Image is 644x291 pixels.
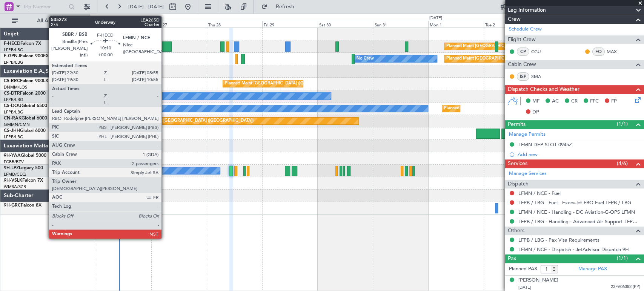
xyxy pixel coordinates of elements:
div: No Crew [139,165,157,176]
button: Refresh [258,1,303,13]
div: Planned Maint [GEOGRAPHIC_DATA] ([GEOGRAPHIC_DATA]) [135,115,254,127]
a: F-GPNJFalcon 900EX [4,54,49,58]
a: 9H-LPZLegacy 500 [4,166,43,170]
a: LFPB / LBG - Handling - Advanced Air Support LFPB / LBG [518,218,640,225]
a: LFPB / LBG - Fuel - ExecuJet FBO Fuel LFPB / LBG [518,199,631,206]
span: Dispatch [508,180,529,188]
span: [DATE] [518,285,531,290]
span: F-HECD [4,41,20,46]
div: Wed 27 [151,21,207,28]
div: FO [592,47,605,56]
a: F-HECDFalcon 7X [4,41,41,46]
a: CN-RAKGlobal 6000 [4,116,47,121]
div: LFMN DEP SLOT 0945Z [518,141,572,148]
a: CS-JHHGlobal 6000 [4,129,46,133]
div: [DATE] [91,15,104,21]
a: LFPB/LBG [4,97,23,103]
div: No Crew [356,53,373,64]
span: CS-RRC [4,79,20,83]
div: Add new [518,151,640,158]
span: (4/6) [617,159,628,167]
div: Planned Maint [GEOGRAPHIC_DATA] ([GEOGRAPHIC_DATA]) [446,53,565,64]
a: Manage PAX [578,265,607,273]
span: (1/1) [617,120,628,128]
span: Refresh [269,4,301,9]
span: 23FV06382 (PP) [611,284,640,290]
div: No Crew [98,103,115,114]
a: LFMN / NCE - Fuel [518,190,561,196]
a: 9H-YAAGlobal 5000 [4,153,46,158]
a: LFPB / LBG - Pax Visa Requirements [518,237,599,243]
a: 9H-VSLKFalcon 7X [4,178,43,183]
div: Tue 26 [96,21,151,28]
span: CS-DOU [4,104,22,108]
span: CR [571,98,578,105]
span: CN-RAK [4,116,22,121]
span: Cabin Crew [508,60,536,69]
a: LFPB/LBG [4,47,23,53]
span: Crew [508,15,521,24]
span: 9H-VSLK [4,178,22,183]
span: FP [611,98,617,105]
div: Fri 29 [262,21,318,28]
a: DNMM/LOS [4,84,27,90]
span: Leg Information [508,6,546,15]
span: 9H-GRC [4,203,21,208]
a: WMSA/SZB [4,184,26,190]
span: Others [508,227,524,235]
div: Sat 30 [318,21,373,28]
span: CS-JHH [4,129,20,133]
div: Mon 1 [428,21,484,28]
span: 9H-LPZ [4,166,19,170]
div: CP [517,47,529,56]
span: CS-DTR [4,91,20,96]
a: SMA [531,73,548,80]
span: Pax [508,254,516,263]
span: (1/1) [617,254,628,262]
a: CS-DOUGlobal 6500 [4,104,47,108]
a: CGU [531,48,548,55]
div: [DATE] [429,15,442,21]
a: 9H-GRCFalcon 8X [4,203,41,208]
div: Planned Maint [GEOGRAPHIC_DATA] ([GEOGRAPHIC_DATA]) [225,78,344,89]
a: LFPB/LBG [4,134,23,140]
a: CS-RRCFalcon 900LX [4,79,48,83]
a: LFPB/LBG [4,109,23,115]
div: Thu 28 [207,21,262,28]
a: LFMD/CEQ [4,172,26,177]
a: CS-DTRFalcon 2000 [4,91,46,96]
span: Flight Crew [508,35,536,44]
a: LFPB/LBG [4,60,23,65]
a: Manage Permits [509,131,546,138]
div: Tue 2 [484,21,539,28]
span: 9H-YAA [4,153,21,158]
span: Services [508,159,527,168]
input: Trip Number [23,1,66,12]
span: DP [532,109,539,116]
div: ISP [517,72,529,81]
span: FFC [590,98,599,105]
a: GMMN/CMN [4,122,30,127]
span: Dispatch Checks and Weather [508,85,579,94]
a: Schedule Crew [509,26,542,33]
button: All Aircraft [8,15,82,27]
div: Planned Maint [GEOGRAPHIC_DATA] ([GEOGRAPHIC_DATA]) [114,78,233,89]
a: LFMN / NCE - Dispatch - JetAdvisor Dispatch 9H [518,246,629,253]
span: F-GPNJ [4,54,20,58]
span: Permits [508,120,526,129]
span: All Aircraft [20,18,80,23]
div: Sun 31 [373,21,428,28]
a: FCBB/BZV [4,159,24,165]
div: Planned Maint [GEOGRAPHIC_DATA] ([GEOGRAPHIC_DATA]) [446,41,565,52]
span: MF [532,98,539,105]
a: MAX [607,48,624,55]
div: Planned Maint [GEOGRAPHIC_DATA] ([GEOGRAPHIC_DATA]) [444,103,563,114]
a: Manage Services [509,170,547,178]
div: [PERSON_NAME] [518,277,558,284]
label: Planned PAX [509,265,537,273]
a: LFMN / NCE - Handling - DC Aviation-G-OPS LFMN [518,209,635,215]
span: AC [552,98,559,105]
span: [DATE] - [DATE] [128,3,164,10]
